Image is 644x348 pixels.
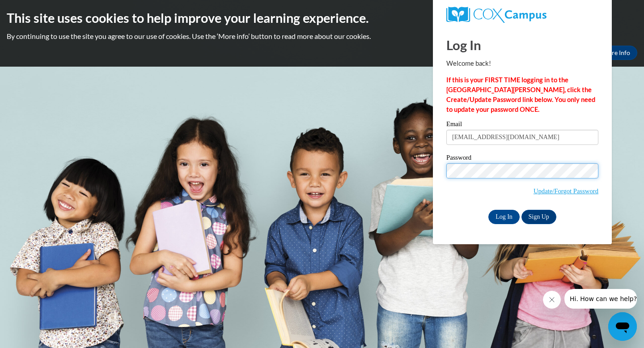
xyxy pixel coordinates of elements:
[446,121,598,130] label: Email
[521,210,556,224] a: Sign Up
[446,36,598,54] h1: Log In
[446,76,595,113] strong: If this is your FIRST TIME logging in to the [GEOGRAPHIC_DATA][PERSON_NAME], click the Create/Upd...
[7,31,637,41] p: By continuing to use the site you agree to our use of cookies. Use the ‘More info’ button to read...
[543,291,561,309] iframe: Close message
[595,46,637,60] a: More Info
[446,7,598,23] a: COX Campus
[488,210,520,224] input: Log In
[446,59,598,68] p: Welcome back!
[446,7,547,23] img: COX Campus
[534,187,598,195] a: Update/Forgot Password
[608,312,637,341] iframe: Button to launch messaging window
[564,289,637,309] iframe: Message from company
[7,9,637,27] h2: This site uses cookies to help improve your learning experience.
[446,154,598,163] label: Password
